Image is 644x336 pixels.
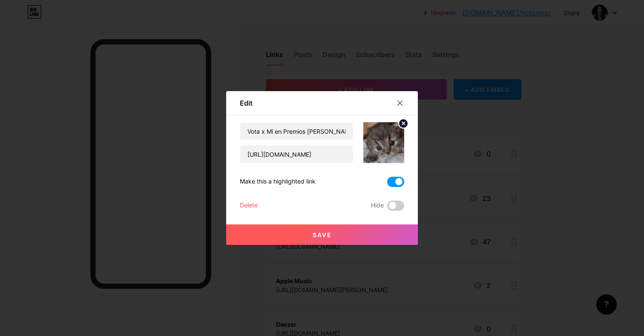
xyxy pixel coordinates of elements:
[371,201,384,211] span: Hide
[363,122,404,163] img: link_thumbnail
[240,201,258,211] div: Delete
[240,123,353,140] input: Title
[240,146,353,163] input: URL
[240,177,316,187] div: Make this a highlighted link
[226,224,418,245] button: Save
[240,98,253,108] div: Edit
[313,231,332,238] span: Save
